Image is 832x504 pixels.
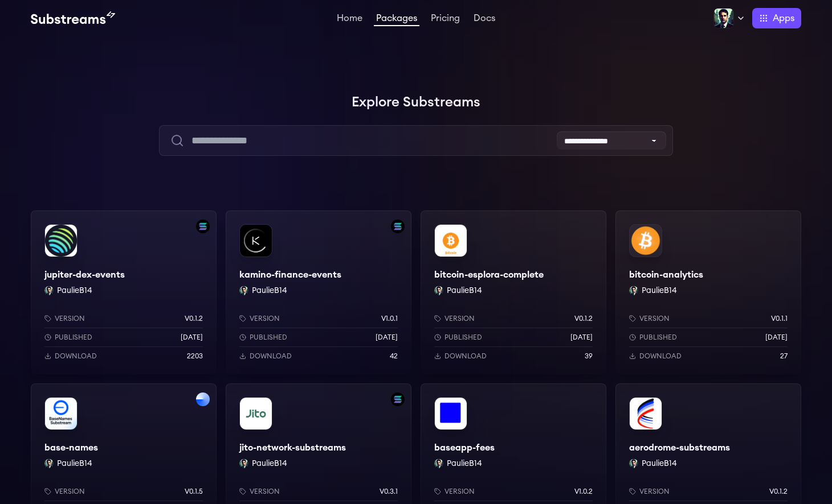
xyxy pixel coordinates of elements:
p: Download [55,352,97,361]
p: Published [444,333,482,342]
a: Pricing [429,14,462,25]
p: Version [639,487,670,496]
button: PaulieB14 [447,285,482,296]
p: Download [639,352,682,361]
p: v0.1.2 [574,314,593,323]
h1: Explore Substreams [31,91,801,114]
p: Published [55,333,92,342]
p: v0.1.2 [185,314,203,323]
p: Version [250,487,280,496]
p: v1.0.2 [574,487,593,496]
p: [DATE] [765,333,788,342]
button: PaulieB14 [57,285,92,296]
button: PaulieB14 [252,285,287,296]
p: Version [55,487,85,496]
p: v0.1.5 [185,487,203,496]
button: PaulieB14 [642,458,677,469]
img: Profile [713,8,734,28]
p: Version [444,487,475,496]
a: bitcoin-analyticsbitcoin-analyticsPaulieB14 PaulieB14Versionv0.1.1Published[DATE]Download27 [615,210,801,374]
p: v0.1.1 [771,314,788,323]
p: [DATE] [376,333,398,342]
span: Apps [773,11,794,25]
p: Version [444,314,475,323]
button: PaulieB14 [447,458,482,469]
p: Version [250,314,280,323]
p: Download [444,352,487,361]
p: v0.1.2 [769,487,788,496]
img: Filter by solana network [391,220,405,233]
button: PaulieB14 [642,285,677,296]
img: Filter by base network [196,393,210,406]
a: Docs [471,14,497,25]
a: bitcoin-esplora-completebitcoin-esplora-completePaulieB14 PaulieB14Versionv0.1.2Published[DATE]Do... [421,210,606,374]
a: Filter by solana networkjupiter-dex-eventsjupiter-dex-eventsPaulieB14 PaulieB14Versionv0.1.2Publi... [31,210,217,374]
p: [DATE] [570,333,593,342]
p: [DATE] [181,333,203,342]
p: 39 [585,352,593,361]
p: Version [639,314,670,323]
p: Published [250,333,287,342]
a: Filter by solana networkkamino-finance-eventskamino-finance-eventsPaulieB14 PaulieB14Versionv1.0.... [226,210,411,374]
p: 27 [780,352,788,361]
button: PaulieB14 [57,458,92,469]
img: Substream's logo [31,11,115,25]
p: Version [55,314,85,323]
a: Packages [374,14,419,26]
img: Filter by solana network [196,220,210,233]
p: 2203 [187,352,203,361]
p: v1.0.1 [381,314,398,323]
p: v0.3.1 [380,487,398,496]
p: 42 [390,352,398,361]
p: Download [250,352,292,361]
button: PaulieB14 [252,458,287,469]
p: Published [639,333,677,342]
img: Filter by solana network [391,393,405,406]
a: Home [335,14,365,25]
